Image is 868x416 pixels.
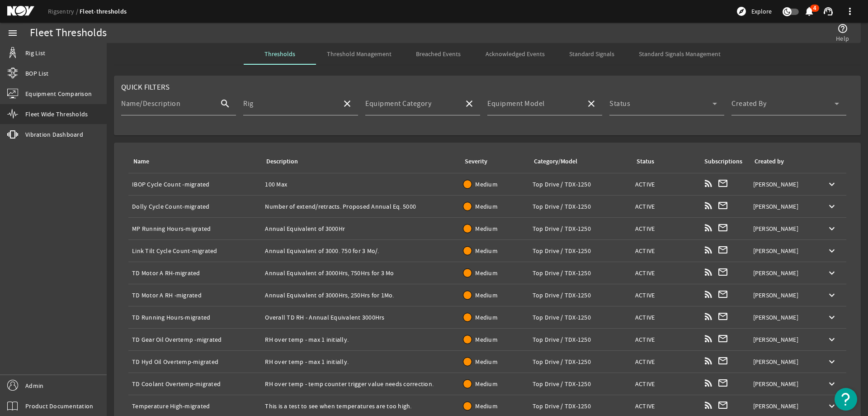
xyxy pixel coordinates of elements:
[736,6,747,17] mat-icon: explore
[635,335,696,344] div: ACTIVE
[837,23,848,34] mat-icon: help_outline
[25,69,48,78] span: BOP List
[731,99,766,108] mat-label: Created By
[703,355,714,366] mat-icon: rss_feed
[804,7,814,16] button: 4
[132,157,254,167] div: Name
[48,7,80,15] a: Rigsentry
[717,222,728,233] mat-icon: mail_outline
[487,99,545,108] mat-label: Equipment Model
[475,291,498,299] span: Medium
[703,311,714,322] mat-icon: rss_feed
[121,82,170,92] span: Quick Filters
[265,224,456,233] div: Annual Equivalent of 3000Hr
[475,313,498,321] span: Medium
[264,51,295,57] span: Thresholds
[132,224,258,233] div: MP Running Hours-migrated
[475,358,498,366] span: Medium
[753,291,814,300] div: [PERSON_NAME]
[265,291,456,300] div: Annual Equivalent of 3000Hrs, 250Hrs for 1Mo.
[533,202,628,211] div: Top Drive / TDX-1250
[635,224,696,233] div: ACTIVE
[465,157,487,167] div: Severity
[826,268,837,278] mat-icon: keyboard_arrow_down
[753,313,814,322] div: [PERSON_NAME]
[635,357,696,366] div: ACTIVE
[839,0,861,22] button: more_vert
[635,268,696,277] div: ACTIVE
[475,180,498,188] span: Medium
[533,402,628,411] div: Top Drive / TDX-1250
[132,180,258,189] div: IBOP Cycle Count -migrated
[25,381,43,390] span: Admin
[265,202,456,211] div: Number of extend/retracts. Proposed Annual Eq. 5000
[753,402,814,411] div: [PERSON_NAME]
[132,268,258,277] div: TD Motor A RH-migrated
[826,201,837,212] mat-icon: keyboard_arrow_down
[732,4,775,19] button: Explore
[703,378,714,388] mat-icon: rss_feed
[826,223,837,234] mat-icon: keyboard_arrow_down
[464,98,475,109] mat-icon: close
[365,99,431,108] mat-label: Equipment Category
[533,246,628,255] div: Top Drive / TDX-1250
[25,402,93,411] span: Product Documentation
[265,357,456,366] div: RH over temp - max 1 initially.
[132,291,258,300] div: TD Motor A RH -migrated
[30,29,107,38] div: Fleet Thresholds
[266,157,298,167] div: Description
[835,388,857,411] button: Open Resource Center
[265,402,456,411] div: This is a test to see when temperatures are too high.
[569,51,614,57] span: Standard Signals
[635,246,696,255] div: ACTIVE
[717,178,728,189] mat-icon: mail_outline
[533,180,628,189] div: Top Drive / TDX-1250
[826,179,837,190] mat-icon: keyboard_arrow_down
[265,335,456,344] div: RH over temp - max 1 initially.
[753,357,814,366] div: [PERSON_NAME]
[826,378,837,389] mat-icon: keyboard_arrow_down
[717,333,728,344] mat-icon: mail_outline
[704,157,742,167] div: Subscriptions
[703,222,714,233] mat-icon: rss_feed
[836,34,849,43] span: Help
[265,379,456,388] div: RH over temp - temp counter trigger value needs correction.
[826,290,837,301] mat-icon: keyboard_arrow_down
[533,379,628,388] div: Top Drive / TDX-1250
[635,202,696,211] div: ACTIVE
[635,379,696,388] div: ACTIVE
[635,180,696,189] div: ACTIVE
[635,402,696,411] div: ACTIVE
[25,130,83,139] span: Vibration Dashboard
[7,129,18,140] mat-icon: vibration
[265,268,456,277] div: Annual Equivalent of 3000Hrs, 750Hrs for 3 Mo
[133,157,149,167] div: Name
[635,313,696,322] div: ACTIVE
[7,28,18,38] mat-icon: menu
[265,180,456,189] div: 100 Max
[826,312,837,323] mat-icon: keyboard_arrow_down
[635,291,696,300] div: ACTIVE
[132,202,258,211] div: Dolly Cycle Count-migrated
[703,200,714,211] mat-icon: rss_feed
[753,268,814,277] div: [PERSON_NAME]
[327,51,392,57] span: Threshold Management
[475,202,498,210] span: Medium
[717,400,728,411] mat-icon: mail_outline
[475,269,498,277] span: Medium
[703,267,714,277] mat-icon: rss_feed
[475,247,498,255] span: Medium
[25,89,92,98] span: Equipment Comparison
[533,291,628,300] div: Top Drive / TDX-1250
[25,48,45,57] span: Rig List
[753,224,814,233] div: [PERSON_NAME]
[804,6,815,17] mat-icon: notifications
[265,246,456,255] div: Annual Equivalent of 3000. 750 for 3 Mo/.
[703,333,714,344] mat-icon: rss_feed
[475,402,498,410] span: Medium
[533,224,628,233] div: Top Drive / TDX-1250
[637,157,654,167] div: Status
[717,378,728,388] mat-icon: mail_outline
[717,244,728,255] mat-icon: mail_outline
[25,110,88,119] span: Fleet Wide Thresholds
